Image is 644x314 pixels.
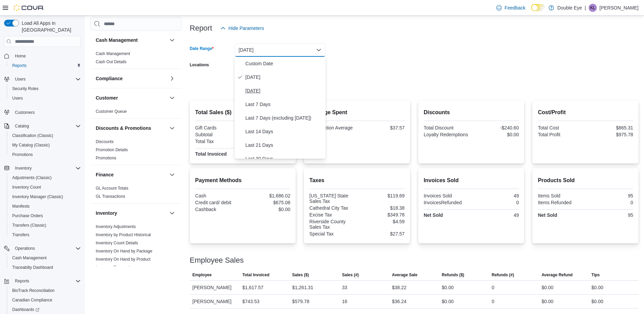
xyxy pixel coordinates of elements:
[10,254,49,262] a: Cash Management
[15,76,25,82] span: Users
[96,51,130,56] span: Cash Management
[424,200,470,205] div: InvoicesRefunded
[7,221,84,230] button: Transfers (Classic)
[12,277,32,285] button: Reports
[12,75,28,83] button: Users
[10,151,81,159] span: Promotions
[96,59,127,65] span: Cash Out Details
[358,219,405,224] div: $4.59
[309,193,355,204] div: [US_STATE] State Sales Tax
[1,121,84,131] button: Catalog
[15,278,29,284] span: Reports
[96,186,128,191] span: GL Account Totals
[473,132,519,137] div: $0.00
[10,132,56,140] a: Classification (Classic)
[195,151,227,157] strong: Total Invoiced
[244,207,290,212] div: $0.00
[473,125,519,130] div: -$240.60
[195,176,291,185] h2: Payment Methods
[1,163,84,173] button: Inventory
[538,193,584,198] div: Items Sold
[242,297,260,306] div: $743.53
[10,174,54,182] a: Adjustments (Classic)
[541,297,553,306] div: $0.00
[424,108,519,117] h2: Discounts
[192,272,212,278] span: Employee
[10,306,81,314] span: Dashboards
[531,4,545,11] input: Dark Mode
[96,171,114,178] h3: Finance
[96,147,128,152] a: Promotion Details
[242,272,270,278] span: Total Invoiced
[12,244,81,252] span: Operations
[309,176,405,185] h2: Taxes
[12,52,81,60] span: Home
[12,277,81,285] span: Reports
[12,108,81,116] span: Customers
[12,75,81,83] span: Users
[96,224,136,229] span: Inventory Adjustments
[96,139,114,144] a: Discounts
[7,182,84,192] button: Inventory Count
[12,86,38,91] span: Security Roles
[12,288,55,293] span: BioTrack Reconciliation
[96,155,116,161] span: Promotions
[12,52,29,60] a: Home
[90,107,182,118] div: Customer
[96,232,151,237] a: Inventory by Product Historical
[585,4,586,12] p: |
[12,108,37,117] a: Customers
[168,124,176,132] button: Discounts & Promotions
[541,272,573,278] span: Average Refund
[12,133,53,138] span: Classification (Classic)
[538,176,633,185] h2: Products Sold
[1,107,84,117] button: Customers
[1,51,84,61] button: Home
[358,205,405,211] div: $18.38
[96,257,150,262] a: Inventory On Hand by Product
[96,94,118,101] h3: Customer
[587,132,633,137] div: $975.78
[7,263,84,272] button: Traceabilty Dashboard
[12,213,43,219] span: Purchase Orders
[245,87,323,95] span: [DATE]
[15,246,35,251] span: Operations
[190,62,209,68] label: Locations
[190,46,214,51] label: Date Range
[424,125,470,130] div: Total Discount
[96,210,167,216] button: Inventory
[342,272,359,278] span: Sales (#)
[7,140,84,150] button: My Catalog (Classic)
[309,231,355,237] div: Special Tax
[358,231,405,237] div: $27.57
[15,53,26,59] span: Home
[12,164,34,172] button: Inventory
[358,125,405,130] div: $37.57
[342,283,348,292] div: 33
[7,211,84,221] button: Purchase Orders
[492,283,494,292] div: 0
[7,61,84,70] button: Reports
[190,281,240,294] div: [PERSON_NAME]
[10,286,57,295] a: BioTrack Reconciliation
[96,194,125,199] a: GL Transactions
[473,212,519,218] div: 49
[195,108,291,117] h2: Total Sales ($)
[12,122,81,130] span: Catalog
[309,205,355,211] div: Cathedral City Tax
[195,125,241,130] div: Gift Cards
[96,156,116,160] a: Promotions
[342,297,348,306] div: 16
[292,283,313,292] div: $1,261.31
[587,200,633,205] div: 0
[10,94,25,102] a: Users
[591,272,600,278] span: Tips
[195,139,241,144] div: Total Tax
[90,138,182,165] div: Discounts & Promotions
[309,212,355,217] div: Excise Tax
[10,85,81,93] span: Security Roles
[195,207,241,212] div: Cashback
[7,192,84,202] button: Inventory Manager (Classic)
[309,108,405,117] h2: Average Spent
